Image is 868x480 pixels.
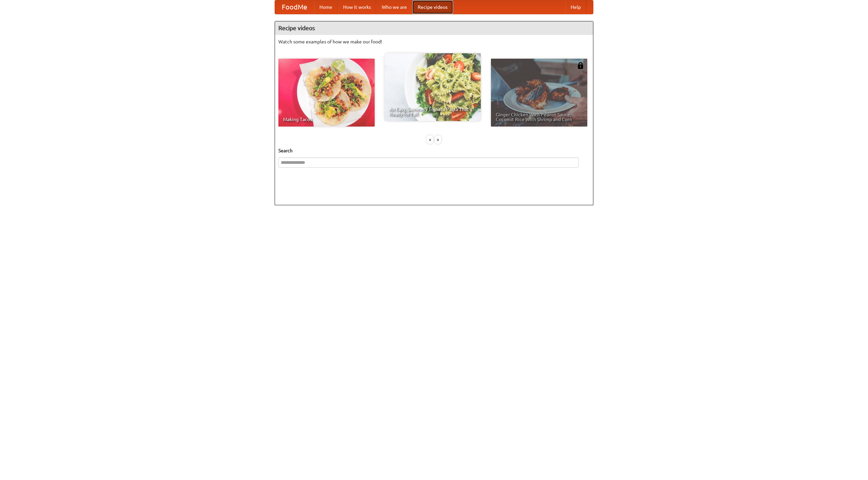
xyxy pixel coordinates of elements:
a: Help [565,0,586,14]
a: Recipe videos [412,0,453,14]
div: « [427,135,433,144]
a: FoodMe [275,0,314,14]
h4: Recipe videos [275,21,593,35]
h5: Search [278,147,590,154]
a: An Easy, Summery Tomato Pasta That's Ready for Fall [384,53,481,121]
span: Making Tacos [283,117,370,122]
p: Watch some examples of how we make our food! [278,38,590,45]
a: Making Tacos [278,59,375,127]
a: Home [314,0,338,14]
div: » [435,135,441,144]
span: An Easy, Summery Tomato Pasta That's Ready for Fall [389,107,476,116]
img: 483408.png [577,62,584,69]
a: How it works [338,0,376,14]
a: Who we are [376,0,412,14]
